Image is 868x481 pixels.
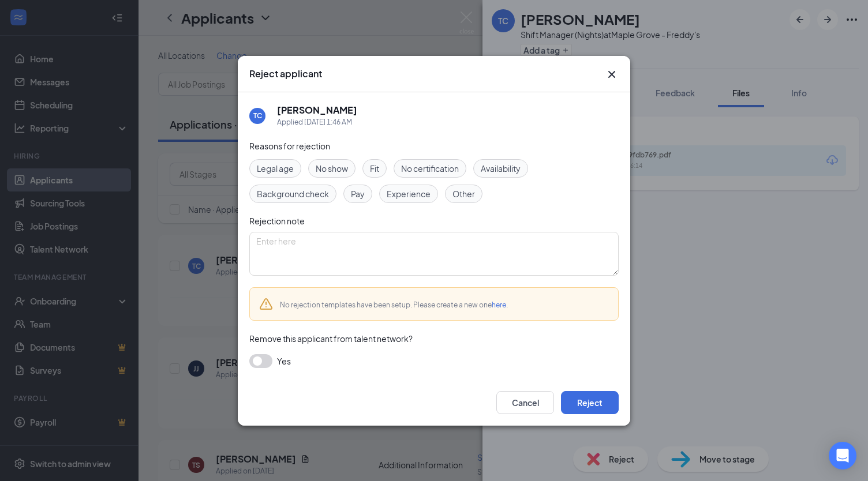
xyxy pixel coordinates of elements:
h3: Reject applicant [249,67,322,80]
span: No rejection templates have been setup. Please create a new one . [280,300,508,309]
span: Yes [277,354,291,368]
a: here [492,300,506,309]
span: Reasons for rejection [249,141,330,151]
button: Cancel [496,391,554,414]
span: No show [316,162,348,175]
div: TC [253,111,262,121]
span: Background check [257,187,329,200]
span: Fit [370,162,379,175]
span: Availability [481,162,521,175]
span: Pay [351,187,365,200]
span: Remove this applicant from talent network? [249,333,413,344]
div: Applied [DATE] 1:46 AM [277,117,357,128]
div: Open Intercom Messenger [829,442,856,469]
span: Legal age [257,162,294,175]
span: No certification [401,162,459,175]
span: Rejection note [249,216,305,226]
button: Reject [561,391,619,414]
span: Other [452,187,475,200]
span: Experience [387,187,431,200]
svg: Cross [605,67,619,81]
button: Close [605,67,619,81]
svg: Warning [259,297,273,311]
h5: [PERSON_NAME] [277,104,357,117]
